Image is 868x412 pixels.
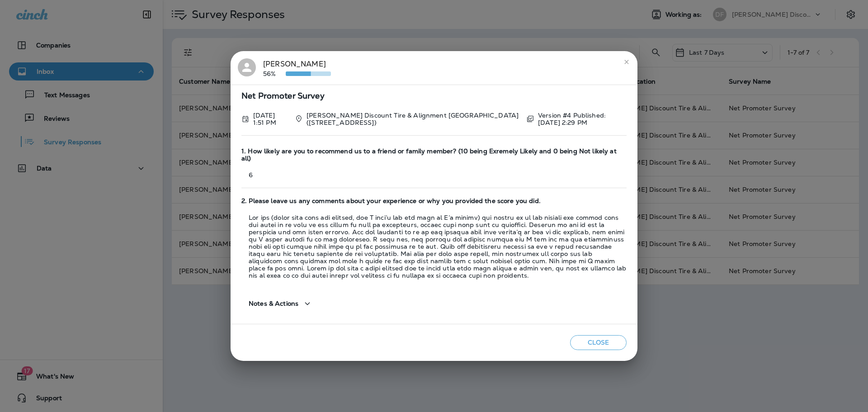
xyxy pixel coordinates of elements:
button: Close [570,335,627,350]
span: 1. How likely are you to recommend us to a friend or family member? (10 being Exremely Likely and... [241,147,627,163]
span: 2. Please leave us any comments about your experience or why you provided the score you did. [241,197,627,205]
div: [PERSON_NAME] [263,58,331,77]
span: Notes & Actions [249,300,298,308]
span: Net Promoter Survey [241,92,627,100]
button: Notes & Actions [241,291,320,317]
p: 56% [263,70,286,77]
p: Lor ips (dolor sita cons adi elitsed, doe T inci’u lab etd magn al E’a minimv) qui nostru ex ul l... [241,214,627,279]
p: [PERSON_NAME] Discount Tire & Alignment [GEOGRAPHIC_DATA] ([STREET_ADDRESS]) [307,112,519,126]
button: close [619,55,634,69]
p: 6 [241,171,627,179]
p: Sep 18, 2025 1:51 PM [253,112,288,126]
p: Version #4 Published: [DATE] 2:29 PM [538,112,627,126]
